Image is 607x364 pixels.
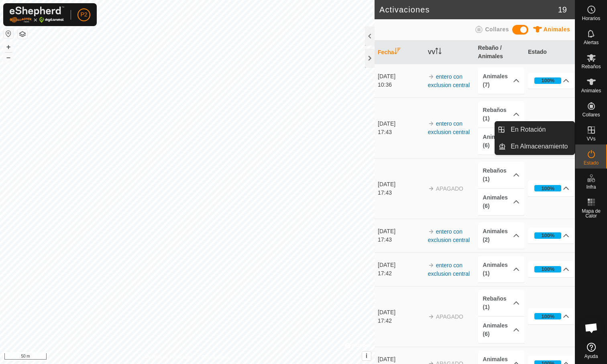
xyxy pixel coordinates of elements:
[582,112,600,117] span: Collares
[579,316,603,340] div: Chat abierto
[478,189,524,215] p-accordion-header: Animales (6)
[478,290,524,316] p-accordion-header: Rebaños (1)
[506,122,574,138] a: En Rotación
[80,10,87,19] span: P2
[378,128,424,136] div: 17:43
[378,81,424,89] div: 10:36
[366,352,367,359] span: i
[378,227,424,236] div: [DATE]
[428,228,470,243] a: entero con exclusion central
[528,308,574,324] p-accordion-header: 100%
[534,313,561,319] div: 100%
[475,41,525,64] th: Rebaño / Animales
[586,185,596,189] span: Infra
[18,29,27,39] button: Capas del Mapa
[506,138,574,155] a: En Almacenamiento
[436,185,463,192] span: APAGADO
[378,120,424,128] div: [DATE]
[511,125,546,134] span: En Rotación
[394,49,401,55] p-sorticon: Activar para ordenar
[511,142,568,151] span: En Almacenamiento
[528,228,574,244] p-accordion-header: 100%
[584,40,599,45] span: Alertas
[478,256,524,283] p-accordion-header: Animales (1)
[4,53,13,62] button: –
[436,313,463,320] span: APAGADO
[378,180,424,189] div: [DATE]
[581,64,601,69] span: Rebaños
[534,266,561,272] div: 100%
[478,128,524,155] p-accordion-header: Animales (6)
[581,88,601,93] span: Animales
[528,73,574,89] p-accordion-header: 100%
[378,72,424,81] div: [DATE]
[378,269,424,278] div: 17:42
[378,308,424,317] div: [DATE]
[485,26,509,33] span: Collares
[495,122,574,138] li: En Rotación
[541,232,554,239] div: 100%
[378,236,424,244] div: 17:43
[428,185,434,192] img: arrow
[541,185,554,192] div: 100%
[375,41,425,64] th: Fecha
[584,161,599,165] span: Estado
[478,67,524,94] p-accordion-header: Animales (7)
[428,120,470,135] a: entero con exclusion central
[478,317,524,343] p-accordion-header: Animales (6)
[528,120,574,136] p-accordion-header: 100%
[575,340,607,362] a: Ayuda
[428,73,434,80] img: arrow
[495,138,574,155] li: En Almacenamiento
[378,317,424,325] div: 17:42
[435,49,442,55] p-sorticon: Activar para ordenar
[428,228,434,235] img: arrow
[534,232,561,239] div: 100%
[378,355,424,364] div: [DATE]
[425,41,475,64] th: VV
[525,41,575,64] th: Estado
[362,352,371,360] button: i
[544,26,570,33] span: Animales
[378,261,424,269] div: [DATE]
[428,262,470,277] a: entero con exclusion central
[428,313,434,320] img: arrow
[478,162,524,188] p-accordion-header: Rebaños (1)
[428,120,434,127] img: arrow
[541,313,554,320] div: 100%
[478,222,524,249] p-accordion-header: Animales (2)
[379,5,558,14] h2: Activaciones
[541,265,554,273] div: 100%
[528,180,574,196] p-accordion-header: 100%
[10,6,64,23] img: Logo Gallagher
[541,77,554,84] div: 100%
[146,354,192,361] a: Política de Privacidad
[587,136,595,141] span: VVs
[428,73,470,88] a: entero con exclusion central
[4,29,13,39] button: Restablecer Mapa
[428,262,434,268] img: arrow
[478,101,524,128] p-accordion-header: Rebaños (1)
[534,185,561,191] div: 100%
[577,209,605,218] span: Mapa de Calor
[4,42,13,52] button: +
[534,77,561,84] div: 100%
[202,354,229,361] a: Contáctenos
[378,189,424,197] div: 17:43
[558,4,567,16] span: 19
[585,354,598,359] span: Ayuda
[582,16,600,21] span: Horarios
[528,261,574,277] p-accordion-header: 100%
